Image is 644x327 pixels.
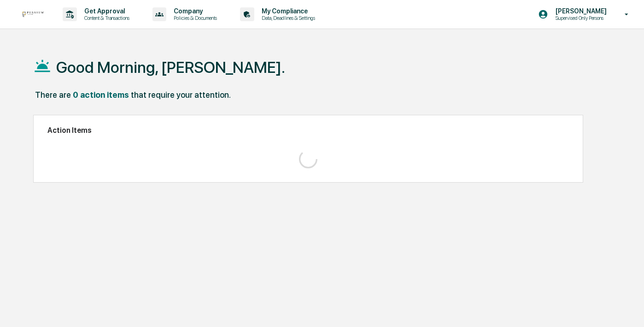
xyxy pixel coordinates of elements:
h2: Action Items [47,126,569,135]
p: Company [166,7,222,15]
p: Supervised Only Persons [548,15,611,21]
div: that require your attention. [131,90,231,100]
p: Data, Deadlines & Settings [254,15,320,21]
p: Get Approval [77,7,134,15]
p: [PERSON_NAME] [548,7,611,15]
p: Policies & Documents [166,15,222,21]
p: My Compliance [254,7,320,15]
p: Content & Transactions [77,15,134,21]
div: 0 action items [73,90,129,100]
h1: Good Morning, [PERSON_NAME]. [56,58,285,77]
img: logo [22,12,44,17]
div: There are [35,90,71,100]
